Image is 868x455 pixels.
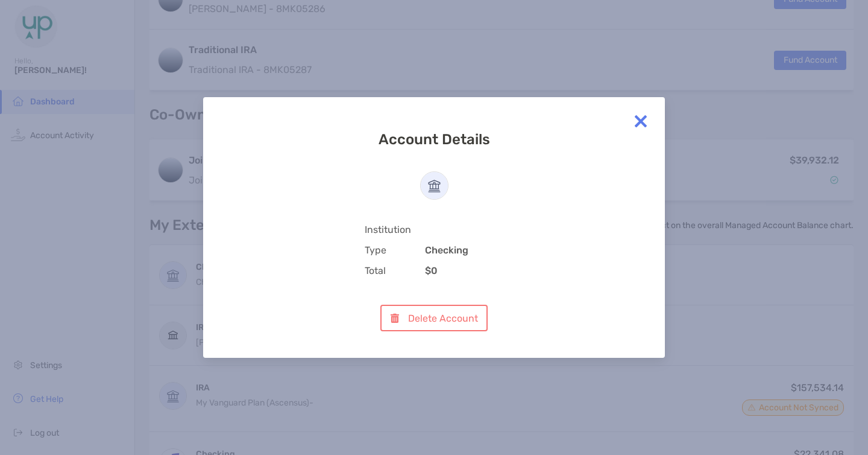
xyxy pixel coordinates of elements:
img: close modal icon [629,109,653,133]
span: Institution [365,224,425,235]
span: Total [365,265,425,276]
span: Type [365,244,425,256]
img: icon_default_institutions.svg [421,172,448,199]
b: Checking [425,244,468,256]
h3: Account Details [329,131,539,148]
img: button icon [390,313,399,323]
b: $0 [425,265,438,276]
button: Delete Account [380,305,487,331]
